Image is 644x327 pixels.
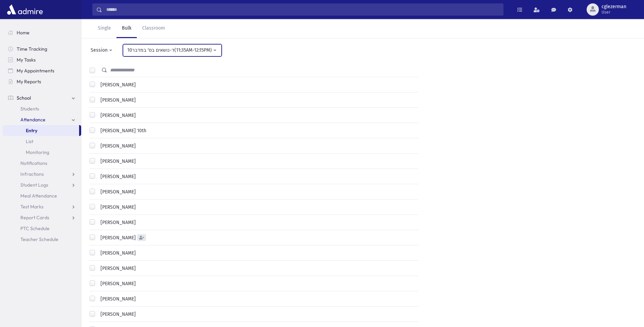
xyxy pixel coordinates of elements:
a: Report Cards [3,212,81,223]
label: [PERSON_NAME] [98,219,136,226]
a: PTC Schedule [3,223,81,234]
label: [PERSON_NAME] [98,188,136,195]
span: Student Logs [20,182,48,188]
input: Search [102,3,503,16]
span: School [17,95,31,101]
span: Time Tracking [17,46,47,52]
span: Report Cards [20,214,49,221]
label: [PERSON_NAME] [98,295,136,303]
img: AdmirePro [5,3,44,16]
span: Monitoring [26,149,49,155]
span: My Appointments [17,68,54,74]
span: Infractions [20,171,44,177]
label: [PERSON_NAME] [98,311,136,318]
span: Test Marks [20,204,43,210]
a: Infractions [3,169,81,179]
label: [PERSON_NAME] [98,97,136,104]
label: [PERSON_NAME] [98,173,136,180]
div: Session [91,47,108,54]
label: [PERSON_NAME] [98,280,136,287]
a: Teacher Schedule [3,234,81,245]
a: Single [92,19,116,38]
a: Home [3,27,81,38]
div: 10ד-נושאים בס' במדבר(11:35AM-12:15PM) [127,47,212,54]
span: Teacher Schedule [20,236,58,242]
label: [PERSON_NAME] [98,158,136,165]
a: List [3,136,81,147]
span: Attendance [20,117,45,123]
a: Students [3,103,81,114]
span: List [26,138,33,144]
span: PTC Schedule [20,225,50,231]
span: Students [20,106,39,112]
span: Entry [26,127,37,134]
label: [PERSON_NAME] [98,81,136,88]
a: Attendance [3,114,81,125]
label: [PERSON_NAME] [98,265,136,272]
a: Classroom [137,19,170,38]
a: Time Tracking [3,44,81,54]
a: Monitoring [3,147,81,158]
a: My Tasks [3,54,81,65]
label: [PERSON_NAME] 10th [98,127,146,134]
label: [PERSON_NAME] [98,249,136,257]
a: Meal Attendance [3,190,81,201]
span: Meal Attendance [20,193,57,199]
button: Session [86,44,117,56]
span: Home [17,30,30,36]
span: Notifications [20,160,47,166]
label: [PERSON_NAME] [98,112,136,119]
a: Notifications [3,158,81,169]
span: My Tasks [17,57,36,63]
label: [PERSON_NAME] [98,234,136,241]
a: Student Logs [3,179,81,190]
a: My Appointments [3,65,81,76]
button: 10ד-נושאים בס' במדבר(11:35AM-12:15PM) [123,44,222,56]
a: School [3,92,81,103]
label: [PERSON_NAME] [98,142,136,150]
span: User [602,10,626,15]
a: Test Marks [3,201,81,212]
a: Bulk [116,19,137,38]
a: My Reports [3,76,81,87]
span: cglezerman [602,4,626,10]
label: [PERSON_NAME] [98,204,136,211]
span: My Reports [17,79,41,85]
a: Entry [3,125,79,136]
